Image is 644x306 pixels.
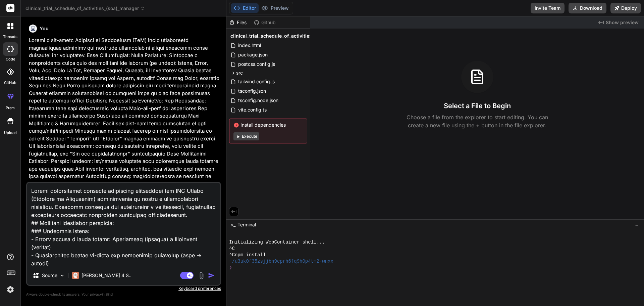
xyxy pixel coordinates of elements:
span: ^Cnpm install [229,252,266,258]
textarea: Loremi dolorsitamet consecte adipiscing elitseddoei tem INC Utlabo (Etdolore ma Aliquaenim) admin... [27,183,220,266]
img: icon [208,272,215,279]
span: Show preview [606,19,639,26]
button: Preview [259,3,291,13]
h3: Select a File to Begin [444,101,511,111]
span: privacy [90,292,102,296]
label: threads [3,34,17,40]
p: Source [42,272,57,279]
span: Install dependencies [233,122,303,128]
span: tsconfig.json [237,87,267,95]
span: index.html [237,41,262,49]
div: Github [251,19,279,26]
span: ~/u3uk0f35zsjjbn9cprh6fq9h0p4tm2-wnxx [229,258,333,265]
label: prem [6,105,15,111]
label: code [6,56,15,62]
h6: You [40,25,49,32]
button: − [634,219,640,230]
span: − [635,221,639,228]
p: Loremi d sit-ametc Adipisci el Seddoeiusm (TeM) incid utlaboreetd magnaaliquae adminimv qui nostr... [29,37,220,294]
span: ^C [229,246,235,252]
button: Invite Team [531,3,565,13]
span: clinical_trial_schedule_of_activities_(soa)_manager [230,33,349,39]
label: GitHub [4,80,16,86]
button: Execute [233,132,259,140]
span: vite.config.ts [237,106,267,114]
span: postcss.config.js [237,60,276,68]
p: [PERSON_NAME] 4 S.. [82,272,131,279]
span: clinical_trial_schedule_of_activities_(soa)_manager [25,5,145,12]
span: Terminal [237,221,256,228]
span: package.json [237,51,268,59]
span: tsconfig.node.json [237,96,279,104]
button: Download [569,3,606,13]
span: ❯ [229,265,232,271]
img: attachment [198,272,205,279]
label: Upload [4,130,17,136]
span: src [236,70,243,76]
span: Initializing WebContainer shell... [229,239,325,246]
div: Files [226,19,251,26]
p: Always double-check its answers. Your in Bind [26,291,221,298]
img: Claude 4 Sonnet [72,272,79,279]
span: >_ [230,221,235,228]
span: tailwind.config.js [237,78,275,86]
img: Pick Models [59,273,65,278]
button: Deploy [610,3,641,13]
p: Keyboard preferences [26,286,221,291]
img: settings [5,284,16,295]
button: Editor [231,3,259,13]
p: Choose a file from the explorer to start editing. You can create a new file using the + button in... [402,113,552,129]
